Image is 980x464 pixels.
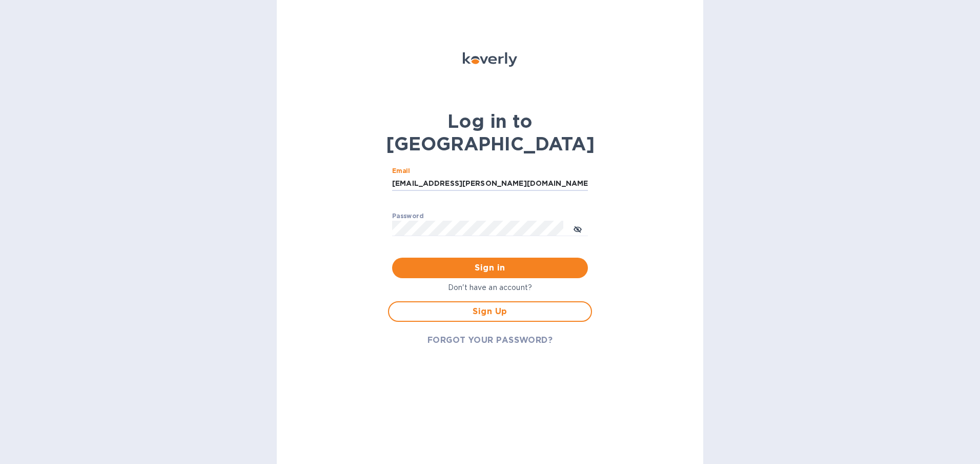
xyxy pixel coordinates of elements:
img: Koverly [463,52,517,67]
label: Password [392,214,423,220]
button: toggle password visibility [567,218,588,239]
span: FORGOT YOUR PASSWORD? [427,334,553,346]
span: Sign Up [397,305,583,318]
span: Sign in [400,262,580,274]
button: FORGOT YOUR PASSWORD? [419,330,561,351]
label: Email [392,168,410,175]
p: Don't have an account? [388,282,592,293]
button: Sign Up [388,301,592,322]
button: Sign in [392,258,588,278]
b: Log in to [GEOGRAPHIC_DATA] [386,110,595,155]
